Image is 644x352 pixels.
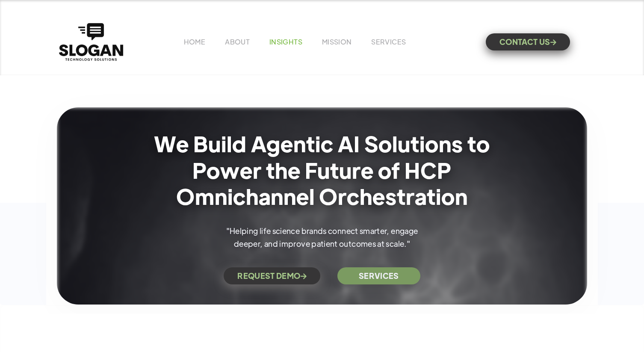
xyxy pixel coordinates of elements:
[359,272,399,280] strong: SERVICES
[184,37,205,46] a: HOME
[57,21,125,63] a: home
[212,225,432,250] p: "Helping life science brands connect smarter, engage deeper, and improve patient outcomes at scale."
[301,273,307,279] span: 
[337,267,420,284] a: SERVICES
[225,37,250,46] a: ABOUT
[269,37,302,46] a: INSIGHTS
[486,33,570,50] a: CONTACT US
[147,130,497,209] h1: We Build Agentic AI Solutions to Power the Future of HCP Omnichannel Orchestration
[322,37,352,46] a: MISSION
[224,267,320,284] a: REQUEST DEMO
[371,37,406,46] a: SERVICES
[550,39,556,45] span: 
